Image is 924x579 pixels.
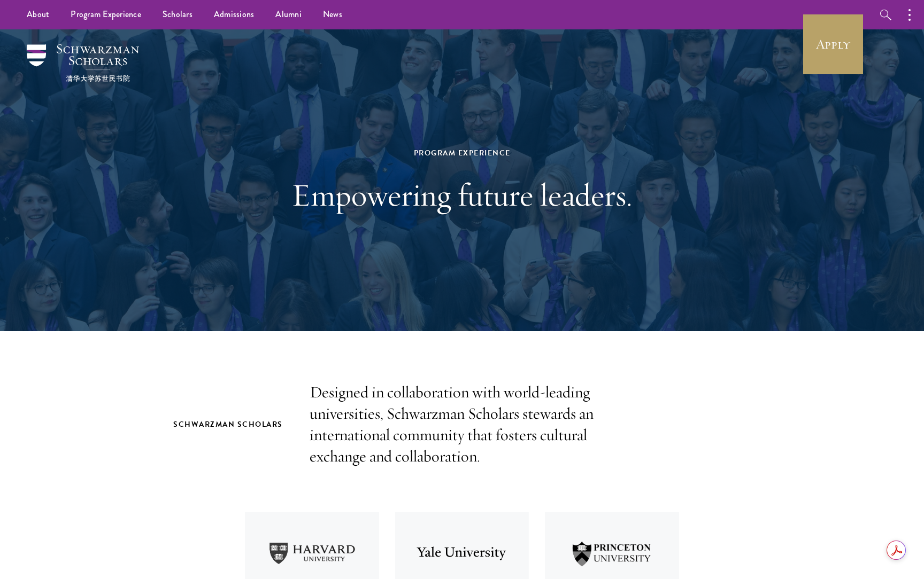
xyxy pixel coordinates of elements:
img: Schwarzman Scholars [27,44,139,82]
div: Program Experience [278,146,646,160]
p: Designed in collaboration with world-leading universities, Schwarzman Scholars stewards an intern... [310,382,614,467]
a: Apply [803,14,863,74]
h1: Empowering future leaders. [278,176,646,214]
h2: Schwarzman Scholars [173,418,288,431]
